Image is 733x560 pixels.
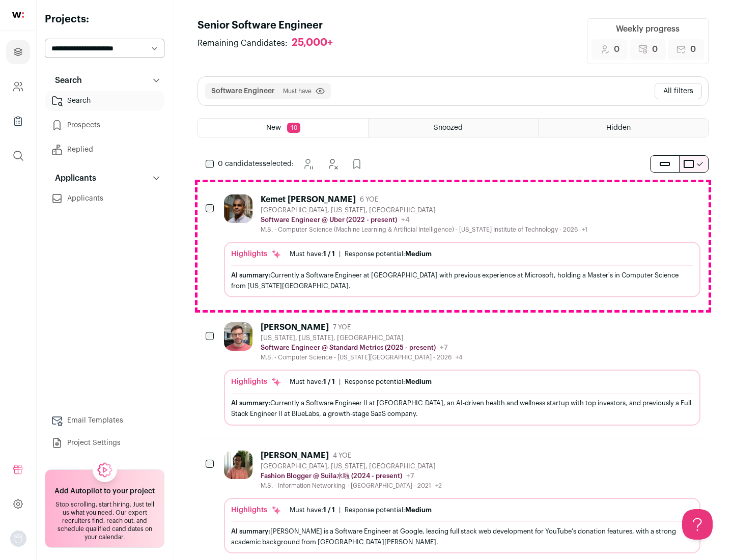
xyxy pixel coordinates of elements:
a: Company Lists [6,109,30,133]
a: Snoozed [369,119,538,137]
a: [PERSON_NAME] 7 YOE [US_STATE], [US_STATE], [GEOGRAPHIC_DATA] Software Engineer @ Standard Metric... [224,322,700,425]
button: Add to Prospects [347,154,367,174]
iframe: Help Scout Beacon - Open [682,509,713,540]
div: M.S. - Computer Science (Machine Learning & Artificial Intelligence) - [US_STATE] Institute of Te... [261,226,587,234]
div: Currently a Software Engineer II at [GEOGRAPHIC_DATA], an AI-driven health and wellness startup w... [231,398,693,419]
span: 0 candidates [218,160,263,167]
span: 1 / 1 [323,378,335,385]
div: Must have: [290,250,335,258]
div: [PERSON_NAME] is a Software Engineer at Google, leading full stack web development for YouTube's ... [231,526,693,547]
span: Medium [405,507,432,513]
a: Applicants [45,188,164,209]
div: Highlights [231,377,281,387]
img: wellfound-shorthand-0d5821cbd27db2630d0214b213865d53afaa358527fdda9d0ea32b1df1b89c2c.svg [12,12,24,18]
p: Applicants [49,172,96,184]
span: 0 [652,43,658,55]
div: Response potential: [345,506,432,514]
span: +7 [406,472,414,480]
span: 1 / 1 [323,507,335,513]
div: Highlights [231,505,281,515]
button: Snooze [298,154,318,174]
span: Must have [283,87,312,95]
a: Replied [45,139,164,160]
div: Kemet [PERSON_NAME] [261,194,356,205]
a: Search [45,91,164,111]
div: [PERSON_NAME] [261,322,329,332]
a: Company and ATS Settings [6,74,30,99]
span: 0 [614,43,619,55]
div: Response potential: [345,378,432,386]
span: AI summary: [231,528,270,535]
button: Hide [322,154,343,174]
div: [GEOGRAPHIC_DATA], [US_STATE], [GEOGRAPHIC_DATA] [261,462,442,470]
img: ebffc8b94a612106133ad1a79c5dcc917f1f343d62299c503ebb759c428adb03.jpg [224,451,252,479]
p: Search [49,74,82,87]
span: Medium [405,250,432,257]
button: Software Engineer [211,86,275,96]
p: Software Engineer @ Standard Metrics (2025 - present) [261,344,436,352]
h1: Senior Software Engineer [198,18,343,33]
h2: Projects: [45,12,164,26]
span: 7 YOE [333,323,351,331]
ul: | [290,506,432,514]
span: +4 [401,216,410,223]
img: 927442a7649886f10e33b6150e11c56b26abb7af887a5a1dd4d66526963a6550.jpg [224,194,252,223]
button: All filters [655,83,702,99]
span: 1 / 1 [323,250,335,257]
div: [GEOGRAPHIC_DATA], [US_STATE], [GEOGRAPHIC_DATA] [261,206,587,214]
span: +2 [435,483,442,489]
span: 4 YOE [333,452,351,460]
ul: | [290,250,432,258]
a: Projects [6,40,30,64]
a: Hidden [539,119,708,137]
p: Software Engineer @ Uber (2022 - present) [261,216,397,224]
span: Medium [405,378,432,385]
a: Prospects [45,115,164,135]
div: Stop scrolling, start hiring. Just tell us what you need. Our expert recruiters find, reach out, ... [51,500,158,541]
button: Open dropdown [10,530,26,547]
div: [US_STATE], [US_STATE], [GEOGRAPHIC_DATA] [261,334,463,342]
span: Snoozed [434,124,463,131]
span: Hidden [606,124,631,131]
div: Must have: [290,506,335,514]
img: nopic.png [10,530,26,547]
span: 6 YOE [360,195,378,204]
div: Weekly progress [616,23,680,35]
a: Project Settings [45,433,164,453]
h2: Add Autopilot to your project [54,486,155,496]
div: Currently a Software Engineer at [GEOGRAPHIC_DATA] with previous experience at Microsoft, holding... [231,270,693,291]
a: [PERSON_NAME] 4 YOE [GEOGRAPHIC_DATA], [US_STATE], [GEOGRAPHIC_DATA] Fashion Blogger @ Suila水啦 (2... [224,451,700,553]
button: Search [45,70,164,91]
span: +4 [456,354,463,360]
div: 25,000+ [292,37,333,49]
span: +7 [440,344,448,351]
span: Remaining Candidates: [198,37,288,49]
div: M.S. - Information Networking - [GEOGRAPHIC_DATA] - 2021 [261,482,442,490]
p: Fashion Blogger @ Suila水啦 (2024 - present) [261,472,402,480]
span: +1 [582,227,587,233]
a: Kemet [PERSON_NAME] 6 YOE [GEOGRAPHIC_DATA], [US_STATE], [GEOGRAPHIC_DATA] Software Engineer @ Ub... [224,194,700,297]
span: AI summary: [231,272,270,278]
span: 10 [287,123,300,133]
div: Response potential: [345,250,432,258]
span: 0 [690,43,696,55]
span: selected: [218,159,294,169]
ul: | [290,378,432,386]
div: [PERSON_NAME] [261,451,329,461]
div: Must have: [290,378,335,386]
a: Add Autopilot to your project Stop scrolling, start hiring. Just tell us what you need. Our exper... [45,469,164,548]
img: 92c6d1596c26b24a11d48d3f64f639effaf6bd365bf059bea4cfc008ddd4fb99.jpg [224,322,252,351]
span: AI summary: [231,400,270,406]
div: Highlights [231,249,281,259]
div: M.S. - Computer Science - [US_STATE][GEOGRAPHIC_DATA] - 2026 [261,353,463,361]
button: Applicants [45,168,164,188]
span: New [266,124,281,131]
a: Email Templates [45,410,164,431]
